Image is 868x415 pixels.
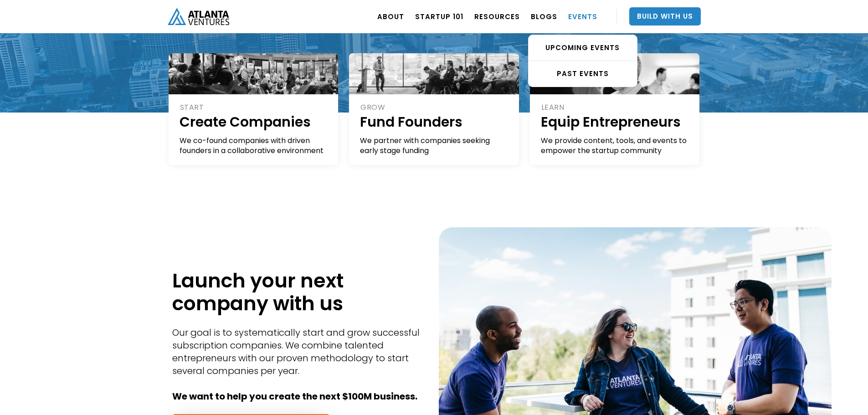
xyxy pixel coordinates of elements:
a: STARTCreate CompaniesWe co-found companies with driven founders in a collaborative environment [169,53,339,165]
a: RESOURCES [474,4,520,29]
div: UPCOMING EVENTS [529,43,637,52]
a: GROWFund FoundersWe partner with companies seeking early stage funding [349,53,519,165]
a: Startup 101 [415,4,463,29]
a: EVENTS [568,4,597,29]
h1: Equip Entrepreneurs [541,113,690,131]
a: UPCOMING EVENTS [529,35,637,61]
div: We co-found companies with driven founders in a collaborative environment [180,136,329,156]
a: Build With Us [629,7,701,26]
div: PAST EVENTS [529,69,637,78]
strong: We want to help you create the next $100M business. [172,390,417,403]
h1: Fund Founders [360,113,509,131]
a: LEARNEquip EntrepreneursWe provide content, tools, and events to empower the startup community [530,53,700,165]
a: BLOGS [531,4,557,29]
div: START [180,102,329,113]
a: ABOUT [377,4,404,29]
div: GROW [360,102,509,113]
div: LEARN [541,102,690,113]
h1: Launch your next company with us [172,269,425,315]
div: We provide content, tools, and events to empower the startup community [541,136,690,156]
div: We partner with companies seeking early stage funding [360,136,509,156]
h1: Create Companies [180,113,329,131]
div: Our goal is to systematically start and grow successful subscription companies. We combine talent... [172,326,425,403]
a: PAST EVENTS [529,61,637,87]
